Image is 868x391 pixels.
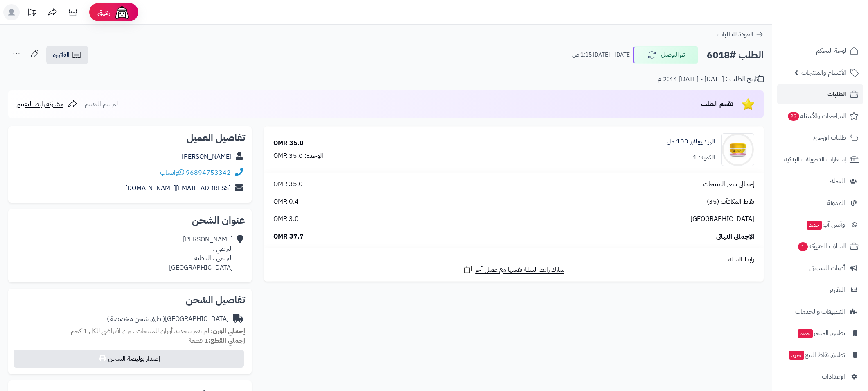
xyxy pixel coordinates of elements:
[777,323,863,343] a: تطبيق المتجرجديد
[717,30,764,39] a: العودة للطلبات
[816,45,846,57] span: لوحة التحكم
[107,314,165,324] span: ( طرق شحن مخصصة )
[475,265,564,275] span: شارك رابط السلة نفسها مع عميل آخر
[14,350,244,368] button: إصدار بوليصة الشحن
[777,236,863,256] a: السلات المتروكة1
[797,241,846,252] span: السلات المتروكة
[777,84,863,104] a: الطلبات
[125,183,231,193] a: [EMAIL_ADDRESS][DOMAIN_NAME]
[777,171,863,191] a: العملاء
[777,106,863,126] a: المراجعات والأسئلة23
[667,137,715,146] a: الهيدروبلابر 100 مل
[633,46,698,64] button: تم التوصيل
[777,193,863,213] a: المدونة
[829,175,845,187] span: العملاء
[273,151,323,161] div: الوحدة: 35.0 OMR
[787,110,846,122] span: المراجعات والأسئلة
[211,326,245,336] strong: إجمالي الوزن:
[114,4,130,20] img: ai-face.png
[97,7,110,17] span: رفيق
[717,30,753,39] span: العودة للطلبات
[822,371,845,382] span: الإعدادات
[812,6,860,23] img: logo-2.png
[182,152,232,161] a: [PERSON_NAME]
[160,168,184,177] a: واتساب
[169,235,233,272] div: [PERSON_NAME] البريمي ، البريمي ، الباطنة [GEOGRAPHIC_DATA]
[777,258,863,278] a: أدوات التسويق
[777,367,863,386] a: الإعدادات
[795,306,845,317] span: التطبيقات والخدمات
[787,111,799,121] span: 23
[777,128,863,148] a: طلبات الإرجاع
[15,216,245,225] h2: عنوان الشحن
[798,329,813,338] span: جديد
[107,314,229,324] div: [GEOGRAPHIC_DATA]
[722,133,754,166] img: 1739576658-cm5o7h3k200cz01n3d88igawy_HYDROBALAPER_w-90x90.jpg
[273,180,303,189] span: 35.0 OMR
[830,284,845,296] span: التقارير
[16,99,77,109] a: مشاركة رابط التقييم
[827,197,845,209] span: المدونة
[267,255,760,264] div: رابط السلة
[707,197,754,207] span: نقاط المكافآت (35)
[273,139,304,148] div: 35.0 OMR
[777,280,863,300] a: التقارير
[777,215,863,234] a: وآتس آبجديد
[71,326,209,336] span: لم تقم بتحديد أوزان للمنتجات ، وزن افتراضي للكل 1 كجم
[807,221,822,230] span: جديد
[85,99,118,109] span: لم يتم التقييم
[273,197,301,207] span: -0.4 OMR
[784,154,846,165] span: إشعارات التحويلات البنكية
[186,168,231,177] a: 96894753342
[777,345,863,365] a: تطبيق نقاط البيعجديد
[463,264,564,275] a: شارك رابط السلة نفسها مع عميل آخر
[572,51,631,59] small: [DATE] - [DATE] 1:15 ص
[189,336,245,346] small: 1 قطعة
[707,47,764,64] h2: الطلب #6018
[827,89,846,100] span: الطلبات
[813,132,846,143] span: طلبات الإرجاع
[15,133,245,143] h2: تفاصيل العميل
[777,302,863,321] a: التطبيقات والخدمات
[208,336,245,346] strong: إجمالي القطع:
[801,67,846,78] span: الأقسام والمنتجات
[716,232,754,241] span: الإجمالي النهائي
[789,351,804,360] span: جديد
[273,232,304,241] span: 37.7 OMR
[273,214,299,224] span: 3.0 OMR
[806,219,845,230] span: وآتس آب
[693,153,715,162] div: الكمية: 1
[798,242,808,251] span: 1
[788,349,845,361] span: تطبيق نقاط البيع
[797,327,845,339] span: تطبيق المتجر
[658,75,764,84] div: تاريخ الطلب : [DATE] - [DATE] 2:44 م
[46,46,88,64] a: الفاتورة
[703,180,754,189] span: إجمالي سعر المنتجات
[809,262,845,274] span: أدوات التسويق
[690,214,754,224] span: [GEOGRAPHIC_DATA]
[16,99,63,109] span: مشاركة رابط التقييم
[777,41,863,61] a: لوحة التحكم
[701,99,733,109] span: تقييم الطلب
[777,150,863,169] a: إشعارات التحويلات البنكية
[53,50,70,60] span: الفاتورة
[22,4,42,23] a: تحديثات المنصة
[15,295,245,305] h2: تفاصيل الشحن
